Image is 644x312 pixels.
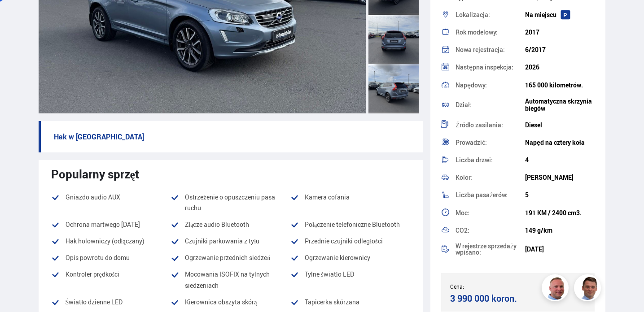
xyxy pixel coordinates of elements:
font: Opis powrotu do domu [66,253,130,262]
font: Ogrzewanie kierownicy [305,253,370,262]
font: 4 [525,156,529,164]
font: Gniazdo audio AUX [66,193,120,201]
font: Moc: [456,208,469,217]
font: 6/2017 [525,45,546,54]
font: Liczba drzwi: [456,156,493,164]
font: Światło dzienne LED [66,298,123,306]
img: FbJEzSuNWCJXmdc-.webp [575,276,602,303]
font: Diesel [525,121,542,129]
font: [PERSON_NAME] [525,173,574,182]
font: Przednie czujniki odległości [305,237,382,245]
font: Popularny sprzęt [51,166,140,182]
font: Liczba pasażerów: [456,191,508,199]
font: Lokalizacja: [456,10,490,19]
font: 3 990 000 koron. [450,292,517,304]
font: Napęd na cztery koła [525,138,585,147]
font: Napędowy: [456,81,487,89]
font: Hak w [GEOGRAPHIC_DATA] [54,132,144,142]
font: Cena: [450,283,464,290]
font: Ochrona martwego [DATE] [66,220,140,229]
font: 2026 [525,63,539,71]
font: 2017 [525,28,539,36]
font: 191 KM / 2400 cm3. [525,208,582,217]
img: siFngHWaQ9KaOqBr.png [543,276,570,303]
font: Ogrzewanie przednich siedzeń [185,253,270,262]
font: Tapicerka skórzana [305,298,359,306]
font: Hak holowniczy (odłączany) [66,237,145,245]
font: Prowadzić: [456,138,487,147]
font: Kontroler prędkości [66,270,120,278]
button: Otwórz interfejs czatu LiveChat [7,4,34,30]
font: Kamera cofania [305,193,350,201]
font: [DATE] [525,245,544,253]
font: Następna inspekcja: [456,63,513,71]
font: 5 [525,191,529,199]
font: Czujniki parkowania z tyłu [185,237,259,245]
font: 149 g/km [525,226,552,234]
font: Kierownica obszyta skórą [185,298,257,306]
font: Mocowania ISOFIX na tylnych siedzeniach [185,270,270,289]
font: Rok modelowy: [456,28,498,36]
font: Na miejscu [525,10,556,19]
font: Automatyczna skrzynia biegów [525,97,592,113]
font: Tylne światło LED [305,270,354,278]
font: CO2: [456,226,469,234]
font: W rejestrze sprzedaży wpisano: [456,242,517,256]
font: Połączenie telefoniczne Bluetooth [305,220,400,229]
font: Nowa rejestracja: [456,45,505,54]
font: Złącze audio Bluetooth [185,220,249,229]
font: 165 000 kilometrów. [525,81,583,89]
font: Źródło zasilania: [456,121,503,129]
font: Kolor: [456,173,472,182]
font: Ostrzeżenie o opuszczeniu pasa ruchu [185,193,275,212]
font: Dział: [456,100,471,109]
